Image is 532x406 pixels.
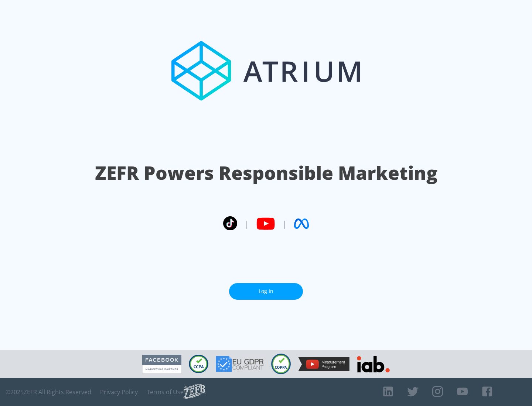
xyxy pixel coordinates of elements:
img: CCPA Compliant [189,355,208,373]
span: © 2025 ZEFR All Rights Reserved [6,388,91,396]
span: | [245,218,249,229]
h1: ZEFR Powers Responsible Marketing [95,160,437,186]
img: IAB [357,356,390,372]
span: | [282,218,287,229]
img: Facebook Marketing Partner [142,355,181,374]
img: GDPR Compliant [216,356,264,372]
a: Privacy Policy [100,388,138,396]
a: Terms of Use [147,388,184,396]
a: Log In [229,283,303,300]
img: YouTube Measurement Program [298,357,349,371]
img: COPPA Compliant [271,354,291,374]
